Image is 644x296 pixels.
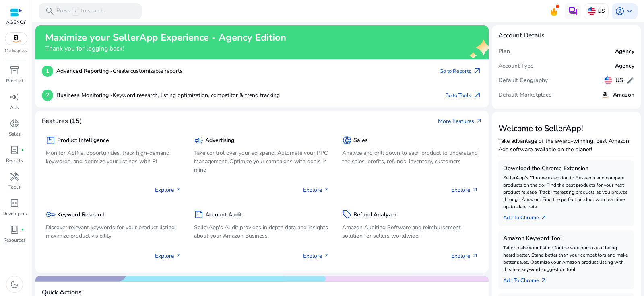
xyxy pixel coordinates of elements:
[472,253,478,259] span: arrow_outward
[498,77,548,84] h5: Default Geography
[342,223,478,240] p: Amazon Auditing Software and reimbursement solution for sellers worldwide.
[3,236,26,244] p: Resources
[6,18,26,26] p: AGENCY
[72,7,79,16] span: /
[57,137,109,144] h5: Product Intelligence
[155,186,182,194] p: Explore
[194,149,330,174] p: Take control over your ad spend, Automate your PPC Management, Optimize your campaigns with goals...
[476,118,482,124] span: arrow_outward
[2,210,27,217] p: Developers
[503,244,630,273] p: Tailor make your listing for the sole purpose of being heard better. Stand better than your compe...
[303,186,330,194] p: Explore
[5,48,27,54] p: Marketplace
[451,252,478,260] p: Explore
[194,136,204,145] span: campaign
[615,48,634,55] h5: Agency
[324,187,330,193] span: arrow_outward
[57,212,106,218] h5: Keyword Research
[498,48,510,55] h5: Plan
[600,90,610,100] img: amazon.svg
[56,91,280,99] p: Keyword research, listing optimization, competitor & trend tracking
[42,66,53,77] p: 1
[205,212,242,218] h5: Account Audit
[615,63,634,70] h5: Agency
[503,174,630,210] p: SellerApp's Chrome extension to Research and compare products on the go. Find the best products f...
[10,198,19,208] span: code_blocks
[205,137,234,144] h5: Advertising
[503,165,630,172] h5: Download the Chrome Extension
[6,157,23,164] p: Reports
[10,66,19,75] span: inventory_2
[324,253,330,259] span: arrow_outward
[46,210,56,219] span: key
[45,45,286,53] h4: Thank you for logging back!
[46,223,182,240] p: Discover relevant keywords for your product listing, maximize product visibility
[175,253,182,259] span: arrow_outward
[10,145,19,155] span: lab_profile
[56,67,183,75] p: Create customizable reports
[604,76,612,84] img: us.svg
[503,210,553,222] a: Add To Chrome
[541,214,547,221] span: arrow_outward
[46,149,182,166] p: Monitor ASINs, opportunities, track high-demand keywords, and optimize your listings with PI
[155,252,182,260] p: Explore
[56,7,104,16] p: Press to search
[438,117,482,125] a: More Featuresarrow_outward
[10,172,19,181] span: handyman
[5,33,27,45] img: amazon.svg
[42,90,53,101] p: 2
[503,273,553,284] a: Add To Chrome
[498,137,634,154] p: Take advantage of the award-winning, best Amazon Ads software available on the planet!
[10,225,19,234] span: book_4
[440,66,482,77] a: Go to Reportsarrow_outward
[625,6,634,16] span: keyboard_arrow_down
[626,76,634,84] span: edit
[445,90,482,101] a: Go to Toolsarrow_outward
[503,235,630,242] h5: Amazon Keyword Tool
[353,137,368,144] h5: Sales
[498,92,552,99] h5: Default Marketplace
[10,280,19,289] span: dark_mode
[451,186,478,194] p: Explore
[303,252,330,260] p: Explore
[473,90,482,100] span: arrow_outward
[498,32,545,39] h4: Account Details
[56,91,113,99] b: Business Monitoring -
[45,6,55,16] span: search
[6,77,23,84] p: Product
[342,210,352,219] span: sell
[342,136,352,145] span: donut_small
[194,223,330,240] p: SellerApp's Audit provides in depth data and insights about your Amazon Business.
[473,66,482,76] span: arrow_outward
[8,183,21,191] p: Tools
[615,77,623,84] h5: US
[353,212,396,218] h5: Refund Analyzer
[541,277,547,284] span: arrow_outward
[21,228,24,231] span: fiber_manual_record
[498,63,534,70] h5: Account Type
[342,149,478,166] p: Analyze and drill down to each product to understand the sales, profits, refunds, inventory, cust...
[597,4,605,18] p: US
[56,67,113,75] b: Advanced Reporting -
[21,148,24,152] span: fiber_manual_record
[10,104,19,111] p: Ads
[42,117,82,125] h4: Features (15)
[10,119,19,128] span: donut_small
[46,136,56,145] span: package
[588,7,596,15] img: us.svg
[498,124,634,134] h3: Welcome to SellerApp!
[194,210,204,219] span: summarize
[175,187,182,193] span: arrow_outward
[615,6,625,16] span: account_circle
[45,32,286,43] h2: Maximize your SellerApp Experience - Agency Edition
[472,187,478,193] span: arrow_outward
[613,92,634,99] h5: Amazon
[9,130,21,138] p: Sales
[10,92,19,102] span: campaign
